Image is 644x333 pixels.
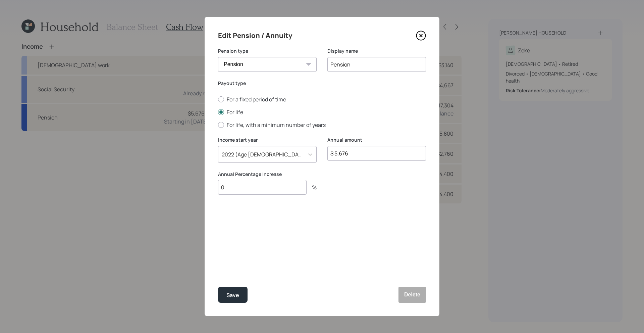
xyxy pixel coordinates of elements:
h4: Edit Pension / Annuity [218,30,292,41]
div: % [307,185,317,190]
div: 2022 (Age [DEMOGRAPHIC_DATA]) [222,151,305,158]
label: For life, with a minimum number of years [218,121,426,129]
label: Annual amount [327,137,426,143]
button: Delete [398,287,426,303]
div: Save [226,291,239,300]
label: For life [218,108,426,116]
label: Display name [327,48,426,54]
label: Payout type [218,80,426,87]
label: Income start year [218,137,317,143]
button: Save [218,287,248,303]
label: For a fixed period of time [218,96,426,103]
label: Annual Percentage Increase [218,171,317,178]
label: Pension type [218,48,317,54]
